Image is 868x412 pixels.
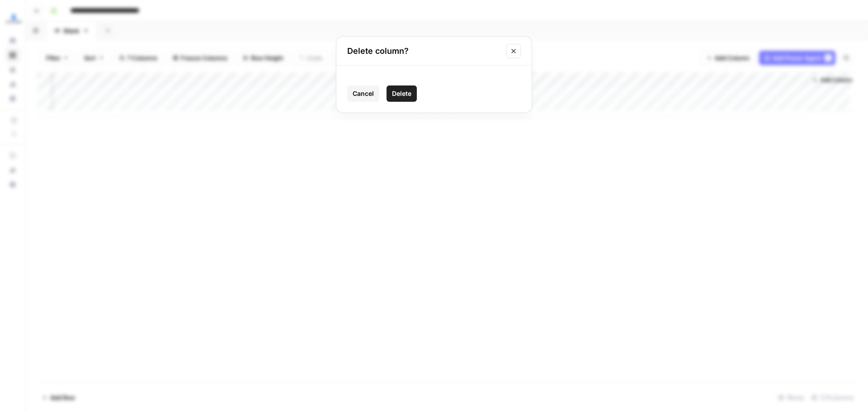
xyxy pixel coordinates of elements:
button: Close modal [506,44,521,58]
span: Delete [392,89,411,98]
h2: Delete column? [347,45,501,57]
button: Cancel [347,85,379,102]
span: Cancel [353,89,374,98]
button: Delete [387,85,417,102]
